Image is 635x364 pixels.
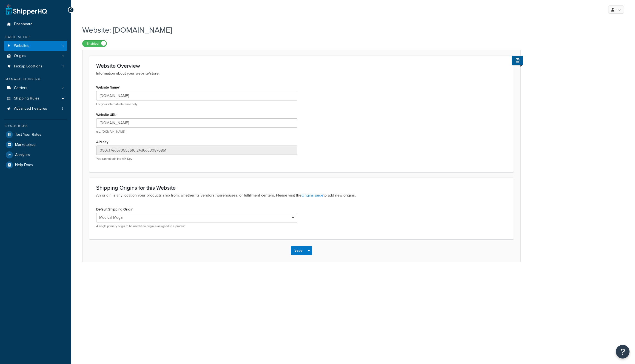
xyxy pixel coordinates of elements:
[4,140,67,150] a: Marketplace
[4,160,67,170] a: Help Docs
[4,19,67,29] a: Dashboard
[96,130,297,134] p: e.g. [DOMAIN_NAME]
[4,51,67,61] a: Origins1
[62,44,64,48] span: 1
[96,185,507,191] h3: Shipping Origins for this Website
[15,153,30,157] span: Analytics
[512,56,523,65] button: Show Help Docs
[4,93,67,104] a: Shipping Rules
[4,83,67,93] a: Carriers7
[96,224,297,228] p: A single primary origin to be used if no origin is assigned to a product
[4,51,67,61] li: Origins
[96,102,297,106] p: For your internal reference only
[82,40,107,47] label: Enabled
[4,41,67,51] li: Websites
[4,35,67,39] div: Basic Setup
[96,63,507,69] h3: Website Overview
[291,246,306,255] button: Save
[96,207,133,211] label: Default Shipping Origin
[14,22,33,27] span: Dashboard
[14,106,47,111] span: Advanced Features
[96,70,507,76] p: Information about your website/store.
[96,140,109,144] label: API Key
[14,54,26,58] span: Origins
[15,132,41,137] span: Test Your Rates
[96,192,507,198] p: An origin is any location your products ship from, whether its vendors, warehouses, or fulfillmen...
[4,150,67,160] a: Analytics
[4,83,67,93] li: Carriers
[4,104,67,114] a: Advanced Features3
[82,25,514,35] h1: Website: [DOMAIN_NAME]
[96,85,120,90] label: Website Name
[62,54,64,58] span: 1
[4,61,67,72] a: Pickup Locations1
[301,192,323,198] a: Origins page
[4,77,67,82] div: Manage Shipping
[96,157,297,161] p: You cannot edit the API Key
[4,61,67,72] li: Pickup Locations
[62,86,64,90] span: 7
[96,146,297,155] input: XDL713J089NBV22
[15,163,33,167] span: Help Docs
[62,106,64,111] span: 3
[4,41,67,51] a: Websites1
[15,143,36,147] span: Marketplace
[14,64,42,69] span: Pickup Locations
[4,124,67,128] div: Resources
[4,104,67,114] li: Advanced Features
[616,345,630,359] button: Open Resource Center
[62,64,64,69] span: 1
[14,44,29,48] span: Websites
[96,113,118,117] label: Website URL
[4,130,67,140] a: Test Your Rates
[14,96,39,101] span: Shipping Rules
[14,86,27,90] span: Carriers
